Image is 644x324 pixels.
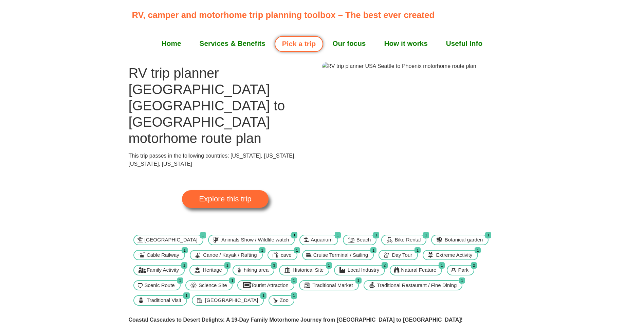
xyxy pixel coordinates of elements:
span: Park [456,266,470,274]
span: hiking area [242,266,270,274]
span: 1 [229,277,235,284]
span: 1 [291,277,297,284]
span: Extreme Activity [435,251,474,259]
a: Services & Benefits [190,35,275,52]
span: Natural Feature [399,266,438,274]
span: 1 [183,292,189,299]
span: Cable Railway [145,251,181,259]
span: [GEOGRAPHIC_DATA] [143,236,199,244]
span: 1 [370,247,376,254]
p: RV, camper and motorhome trip planning toolbox – The best ever created [132,8,516,21]
span: 1 [291,292,297,299]
span: 2 [382,262,388,269]
a: How it works [375,35,437,52]
span: 1 [182,247,188,254]
span: Cruise Terminal / Sailing [312,251,370,259]
span: Traditional Restaurant / Fine Dining [375,282,458,289]
span: [GEOGRAPHIC_DATA] [203,296,260,304]
nav: Menu [132,35,512,52]
span: 1 [260,292,266,299]
span: Tourist Attraction [249,282,290,289]
span: 1 [259,247,265,254]
span: Traditional Market [311,282,355,289]
span: Bike Rental [393,236,423,244]
span: Heritage [201,266,224,274]
span: 1 [355,277,362,284]
span: 1 [291,232,297,238]
span: 1 [373,232,379,238]
span: Botanical garden [443,236,485,244]
span: 1 [335,232,341,238]
span: 1 [326,262,332,269]
span: 2 [471,262,477,269]
span: 1 [294,247,300,254]
span: Aquarium [309,236,334,244]
span: Canoe / Kayak / Rafting [201,251,258,259]
span: Day Tour [390,251,414,259]
span: Explore this trip [199,195,251,203]
span: Science Site [197,282,228,289]
span: Zoo [278,296,290,304]
span: 1 [415,247,421,254]
span: Historical Site [291,266,326,274]
strong: Coastal Cascades to Desert Delights: A 19-Day Family Motorhome Journey from [GEOGRAPHIC_DATA] to ... [129,317,463,323]
span: Beach [355,236,373,244]
span: 1 [485,232,491,238]
span: 1 [475,247,481,254]
span: 1 [459,277,465,284]
img: RV trip planner USA Seattle to Phoenix motorhome route plan [322,62,476,70]
span: 1 [224,262,231,269]
span: Animals Show / Wildlife watch [220,236,291,244]
span: 1 [177,277,183,284]
span: This trip passes in the following countries: [US_STATE], [US_STATE], [US_STATE], [US_STATE] [129,153,296,167]
a: Pick a trip [275,36,323,52]
a: Useful Info [437,35,492,52]
span: Local Industry [346,266,381,274]
span: Scenic Route [143,282,177,289]
span: 3 [271,262,277,269]
h1: RV trip planner [GEOGRAPHIC_DATA] [GEOGRAPHIC_DATA] to [GEOGRAPHIC_DATA] motorhome route plan [129,65,322,146]
a: Our focus [323,35,375,52]
span: cave [279,251,293,259]
span: 1 [200,232,206,238]
span: 1 [423,232,429,238]
span: 1 [439,262,445,269]
a: Explore this trip [182,190,268,208]
span: Family Activity [145,266,181,274]
a: Home [152,35,190,52]
span: 1 [181,262,187,269]
span: Traditional Visit [145,296,183,304]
